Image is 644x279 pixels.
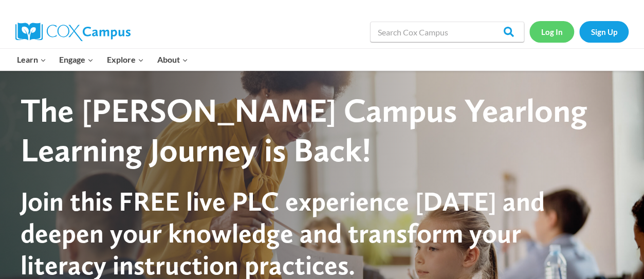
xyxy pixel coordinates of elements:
[53,49,101,70] button: Child menu of Engage
[21,91,605,170] div: The [PERSON_NAME] Campus Yearlong Learning Journey is Back!
[579,21,629,42] a: Sign Up
[529,21,629,42] nav: Secondary Navigation
[10,49,194,70] nav: Primary Navigation
[529,21,574,42] a: Log In
[151,49,195,70] button: Child menu of About
[15,23,131,41] img: Cox Campus
[10,49,53,70] button: Child menu of Learn
[370,22,524,42] input: Search Cox Campus
[100,49,151,70] button: Child menu of Explore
